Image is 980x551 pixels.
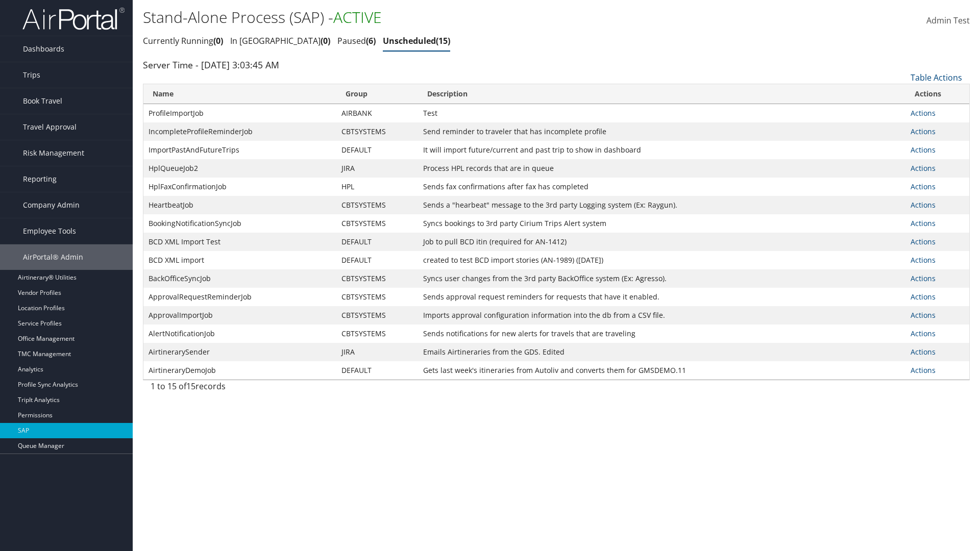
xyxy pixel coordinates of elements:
[143,343,336,361] td: AirtinerarySender
[151,380,342,397] div: 1 to 15 of records
[143,361,336,380] td: AirtineraryDemoJob
[336,214,418,233] td: CBTSYSTEMS
[911,310,936,320] a: Actions
[905,84,969,104] th: Actions
[143,35,223,46] a: Currently Running0
[23,62,40,88] span: Trips
[336,104,418,122] td: AIRBANK
[186,381,195,392] span: 15
[418,251,906,269] td: created to test BCD import stories (AN-1989) ([DATE])
[336,178,418,196] td: HPL
[418,306,906,324] td: Imports approval configuration information into the db from a CSV file.
[143,196,336,214] td: HeartbeatJob
[418,269,906,288] td: Syncs user changes from the 3rd party BackOffice system (Ex: Agresso).
[911,127,936,136] a: Actions
[143,58,970,71] div: Server Time - [DATE] 3:03:45 AM
[436,35,450,46] span: 15
[336,306,418,324] td: CBTSYSTEMS
[336,122,418,141] td: CBTSYSTEMS
[143,104,336,122] td: ProfileImportJob
[911,145,936,155] a: Actions
[23,114,77,140] span: Travel Approval
[926,15,970,26] span: Admin Test
[383,35,450,46] a: Unscheduled15
[213,35,223,46] span: 0
[143,122,336,141] td: IncompleteProfileReminderJob
[336,84,418,104] th: Group: activate to sort column ascending
[418,159,906,178] td: Process HPL records that are in queue
[23,88,62,114] span: Book Travel
[336,251,418,269] td: DEFAULT
[418,122,906,141] td: Send reminder to traveler that has incomplete profile
[366,35,376,46] span: 6
[143,159,336,178] td: HplQueueJob2
[418,361,906,380] td: Gets last week's itineraries from Autoliv and converts them for GMSDEMO.11
[336,324,418,343] td: CBTSYSTEMS
[418,84,906,104] th: Description
[143,306,336,324] td: ApprovalImportJob
[143,324,336,343] td: AlertNotificationJob
[911,329,936,338] a: Actions
[336,141,418,159] td: DEFAULT
[336,361,418,380] td: DEFAULT
[23,36,64,62] span: Dashboards
[418,233,906,251] td: Job to pull BCD itin (required for AN-1412)
[143,233,336,251] td: BCD XML Import Test
[143,251,336,269] td: BCD XML import
[911,365,936,375] a: Actions
[143,269,336,288] td: BackOfficeSyncJob
[418,104,906,122] td: Test
[321,35,330,46] span: 0
[911,255,936,265] a: Actions
[336,159,418,178] td: JIRA
[337,35,376,46] a: Paused6
[143,288,336,306] td: ApprovalRequestReminderJob
[911,200,936,210] a: Actions
[911,108,936,118] a: Actions
[143,7,694,28] h1: Stand-Alone Process (SAP) -
[911,163,936,173] a: Actions
[418,343,906,361] td: Emails Airtineraries from the GDS. Edited
[23,166,57,192] span: Reporting
[143,178,336,196] td: HplFaxConfirmationJob
[418,324,906,343] td: Sends notifications for new alerts for travels that are traveling
[911,218,936,228] a: Actions
[418,178,906,196] td: Sends fax confirmations after fax has completed
[418,196,906,214] td: Sends a "hearbeat" message to the 3rd party Logging system (Ex: Raygun).
[23,244,83,270] span: AirPortal® Admin
[418,141,906,159] td: It will import future/current and past trip to show in dashboard
[23,192,80,218] span: Company Admin
[911,292,936,302] a: Actions
[911,182,936,191] a: Actions
[230,35,330,46] a: In [GEOGRAPHIC_DATA]0
[336,233,418,251] td: DEFAULT
[418,214,906,233] td: Syncs bookings to 3rd party Cirium Trips Alert system
[336,343,418,361] td: JIRA
[143,141,336,159] td: ImportPastAndFutureTrips
[22,7,125,31] img: airportal-logo.png
[911,347,936,357] a: Actions
[336,288,418,306] td: CBTSYSTEMS
[926,5,970,37] a: Admin Test
[336,196,418,214] td: CBTSYSTEMS
[336,269,418,288] td: CBTSYSTEMS
[911,273,936,283] a: Actions
[23,218,76,244] span: Employee Tools
[911,237,936,246] a: Actions
[333,7,382,28] span: ACTIVE
[23,140,84,166] span: Risk Management
[143,84,336,104] th: Name: activate to sort column ascending
[143,214,336,233] td: BookingNotificationSyncJob
[911,72,962,83] a: Table Actions
[418,288,906,306] td: Sends approval request reminders for requests that have it enabled.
